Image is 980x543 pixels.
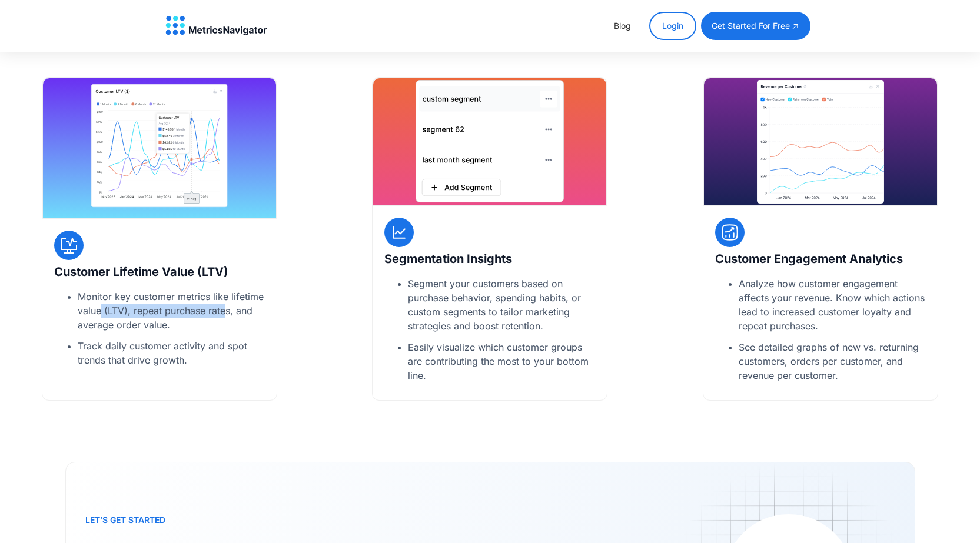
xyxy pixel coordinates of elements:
[715,253,903,265] div: Customer Engagement Analytics
[384,253,512,265] div: Segmentation Insights
[408,340,595,382] div: Easily visualize which customer groups are contributing the most to your bottom line.
[416,80,564,203] img: Segmentation Insights
[165,16,267,36] img: MetricsNavigator
[78,289,265,332] div: Monitor key customer metrics like lifetime value (LTV), repeat purchase rates, and average order ...
[54,266,228,278] div: Customer Lifetime Value (LTV)
[408,277,595,333] div: Segment your customers based on purchase behavior, spending habits, or custom segments to tailor ...
[91,84,228,212] img: Customer Lifetime Value (LTV)
[59,236,78,255] img: computer graph icon
[757,80,884,204] img: Customer Lifetime Value (LTV)
[78,339,265,367] div: Track daily customer activity and spot trends that drive growth.
[701,12,810,40] a: get started for free
[85,514,165,526] div: Let’s get started
[649,12,696,40] a: Login
[614,21,631,31] a: Blog
[739,340,926,382] div: See detailed graphs of new vs. returning customers, orders per customer, and revenue per customer.
[165,16,267,36] a: home
[739,277,926,333] div: Analyze how customer engagement affects your revenue. Know which actions lead to increased custom...
[720,223,739,242] img: increasing arrow grapn
[790,21,800,31] img: open
[712,20,790,32] div: get started for free
[391,225,407,240] img: up-graph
